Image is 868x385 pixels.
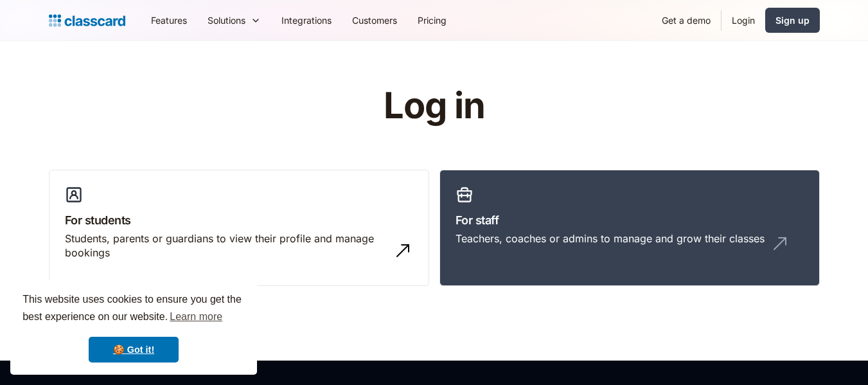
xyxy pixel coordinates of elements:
[49,170,429,287] a: For studentsStudents, parents or guardians to view their profile and manage bookings
[651,6,721,35] a: Get a demo
[456,211,804,229] h3: For staff
[456,231,765,246] div: Teachers, coaches or admins to manage and grow their classes
[208,13,245,27] div: Solutions
[775,13,810,27] div: Sign up
[49,12,125,30] a: home
[65,231,387,260] div: Students, parents or guardians to view their profile and manage bookings
[342,6,407,35] a: Customers
[439,170,820,287] a: For staffTeachers, coaches or admins to manage and grow their classes
[722,6,765,35] a: Login
[765,8,820,33] a: Sign up
[89,337,179,363] a: dismiss cookie message
[271,6,342,35] a: Integrations
[22,292,245,327] span: This website uses cookies to ensure you get the best experience on our website.
[65,211,413,229] h3: For students
[197,6,271,35] div: Solutions
[10,280,257,375] div: cookieconsent
[141,6,197,35] a: Features
[407,6,457,35] a: Pricing
[230,86,638,126] h1: Log in
[168,307,224,327] a: learn more about cookies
